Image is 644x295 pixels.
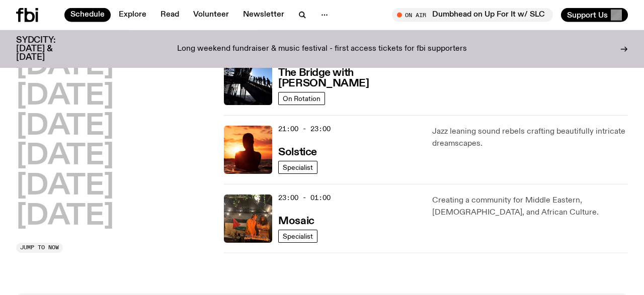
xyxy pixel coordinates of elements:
span: Specialist [283,163,313,171]
button: [DATE] [16,82,114,111]
button: On AirDumbhead on Up For It w/ SLC [392,8,553,22]
button: [DATE] [16,143,114,171]
p: Jazz leaning sound rebels crafting beautifully intricate dreamscapes. [432,126,628,150]
a: Volunteer [187,8,235,22]
a: On Rotation [278,92,325,105]
a: Newsletter [237,8,290,22]
span: Specialist [283,232,313,240]
button: Support Us [561,8,628,22]
img: Tommy and Jono Playing at a fundraiser for Palestine [224,194,272,243]
a: The Bridge with [PERSON_NAME] [278,66,420,89]
a: Mosaic [278,214,314,227]
h3: Mosaic [278,216,314,227]
span: Jump to now [20,245,59,250]
h3: Solstice [278,147,316,158]
a: Explore [113,8,152,22]
a: Solstice [278,145,316,158]
a: Schedule [64,8,111,22]
span: 23:00 - 01:00 [278,193,331,203]
button: [DATE] [16,172,114,201]
img: A girl standing in the ocean as waist level, staring into the rise of the sun. [224,126,272,174]
button: [DATE] [16,203,114,231]
span: Support Us [567,11,608,20]
h3: SYDCITY: [DATE] & [DATE] [16,36,80,62]
h3: The Bridge with [PERSON_NAME] [278,68,420,89]
button: Jump to now [16,243,63,253]
a: Read [154,8,185,22]
a: Specialist [278,161,317,174]
span: On Rotation [283,94,320,102]
img: People climb Sydney's Harbour Bridge [224,57,272,105]
a: Specialist [278,230,317,243]
p: Long weekend fundraiser & music festival - first access tickets for fbi supporters [177,45,467,54]
p: Creating a community for Middle Eastern, [DEMOGRAPHIC_DATA], and African Culture. [432,194,628,219]
button: [DATE] [16,113,114,141]
span: 21:00 - 23:00 [278,124,331,134]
